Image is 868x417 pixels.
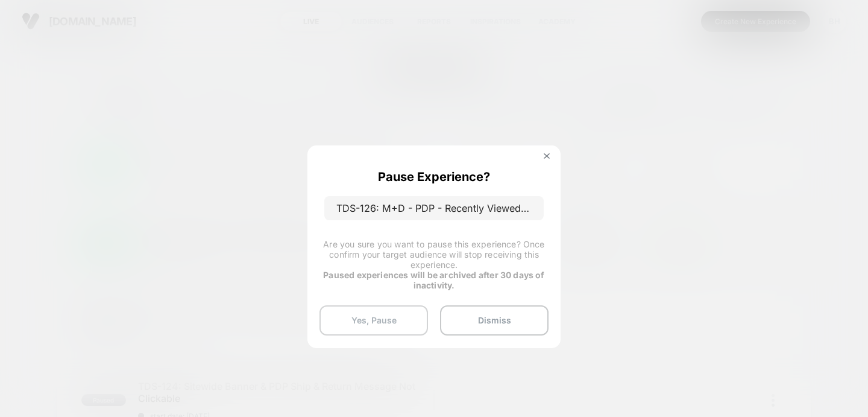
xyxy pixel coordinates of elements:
button: Yes, Pause [319,305,428,336]
p: TDS-126: M+D - PDP - Recently Viewed + Similar Products [324,196,544,220]
span: Are you sure you want to pause this experience? Once confirm your target audience will stop recei... [323,239,544,270]
p: Pause Experience? [378,170,490,184]
button: Dismiss [440,305,549,336]
strong: Paused experiences will be archived after 30 days of inactivity. [323,270,544,290]
img: close [544,153,550,159]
